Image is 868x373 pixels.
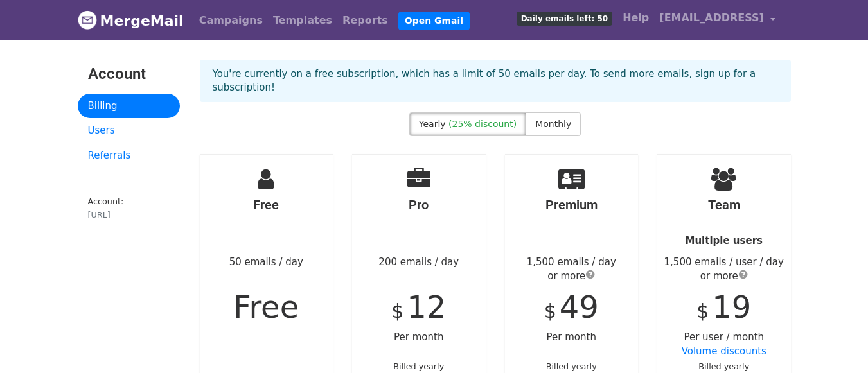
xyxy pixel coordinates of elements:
[657,255,791,284] div: 1,500 emails / user / day or more
[78,118,180,143] a: Users
[213,67,778,94] p: You're currently on a free subscription, which has a limit of 50 emails per day. To send more ema...
[657,197,791,213] h4: Team
[696,300,709,322] span: $
[233,289,299,325] span: Free
[393,361,444,371] small: Billed yearly
[698,361,749,371] small: Billed yearly
[391,300,403,322] span: $
[686,235,763,247] strong: Multiple users
[200,197,333,213] h4: Free
[407,289,446,325] span: 12
[546,361,597,371] small: Billed yearly
[419,119,446,129] span: Yearly
[88,65,170,83] h3: Account
[712,289,751,325] span: 19
[617,5,654,31] a: Help
[654,5,780,35] a: [EMAIL_ADDRESS]
[88,209,170,221] div: [URL]
[682,345,766,357] a: Volume discounts
[352,197,486,213] h4: Pro
[505,255,639,284] div: 1,500 emails / day or more
[78,10,97,30] img: MergeMail logo
[268,8,337,33] a: Templates
[511,5,617,31] a: Daily emails left: 50
[505,197,639,213] h4: Premium
[560,289,599,325] span: 49
[535,119,571,129] span: Monthly
[78,7,184,34] a: MergeMail
[337,8,393,33] a: Reports
[398,12,470,30] a: Open Gmail
[78,94,180,119] a: Billing
[88,196,170,221] small: Account:
[448,119,517,129] span: (25% discount)
[659,10,764,26] span: [EMAIL_ADDRESS]
[78,143,180,168] a: Referrals
[194,8,268,33] a: Campaigns
[517,12,612,26] span: Daily emails left: 50
[544,300,556,322] span: $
